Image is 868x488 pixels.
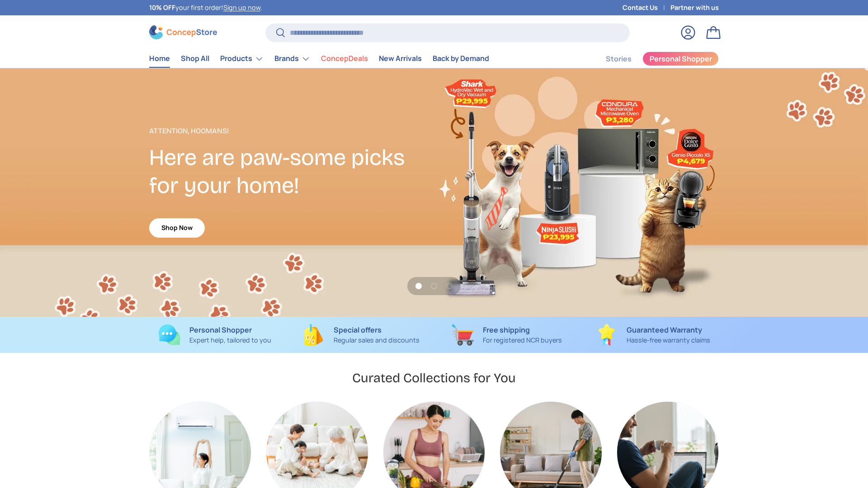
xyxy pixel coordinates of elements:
summary: Products [215,50,269,68]
p: For registered NCR buyers [483,335,562,345]
strong: Personal Shopper [189,325,252,335]
a: Shop Now [149,218,205,238]
a: Shop All [181,50,209,67]
a: Home [149,50,170,67]
summary: Brands [269,50,316,68]
strong: 10% OFF [149,3,175,12]
p: your first order! . [149,3,262,13]
a: Contact Us [623,3,670,13]
nav: Secondary [584,50,719,68]
strong: Free shipping [483,325,530,335]
a: Brands [274,50,310,68]
strong: Special offers [334,325,382,335]
p: Regular sales and discounts [334,335,420,345]
strong: Guaranteed Warranty [627,325,702,335]
a: Back by Demand [433,50,489,67]
h2: Here are paw-some picks for your home! [149,144,434,200]
a: Partner with us [670,3,719,13]
p: Expert help, tailored to you [189,335,271,345]
a: Personal Shopper [642,52,719,66]
span: Personal Shopper [650,55,712,62]
a: New Arrivals [379,50,422,67]
a: Special offers Regular sales and discounts [295,324,427,346]
p: Attention, Hoomans! [149,126,434,136]
p: Hassle-free warranty claims [627,335,710,345]
a: Guaranteed Warranty Hassle-free warranty claims [587,324,719,346]
h2: Curated Collections for You [352,370,516,386]
a: ConcepDeals [321,50,368,67]
a: Personal Shopper Expert help, tailored to you [149,324,281,346]
a: Products [220,50,264,68]
a: Stories [606,50,632,68]
a: Free shipping For registered NCR buyers [441,324,573,346]
nav: Primary [149,50,489,68]
a: Sign up now [223,3,260,12]
img: ConcepStore [149,25,217,39]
